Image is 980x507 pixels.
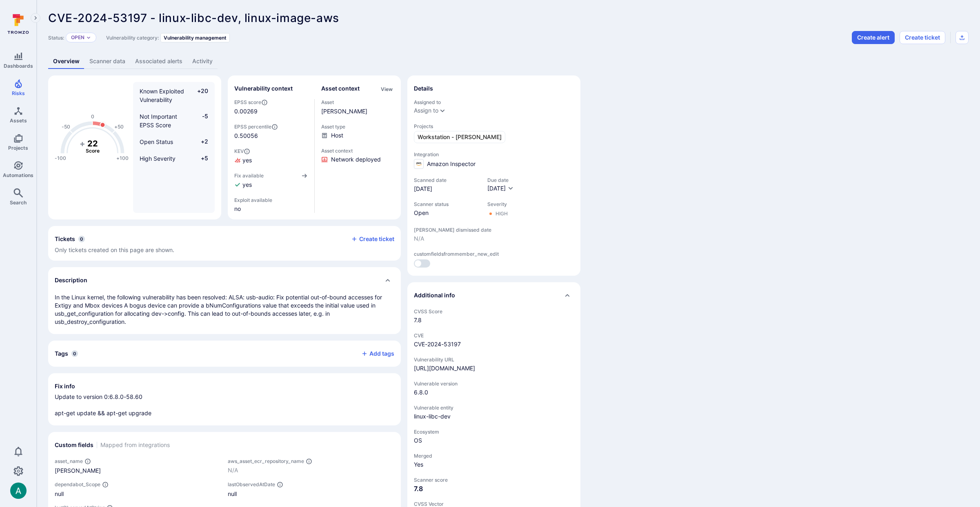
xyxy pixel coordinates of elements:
text: 0 [91,114,94,120]
span: Projects [414,123,574,129]
a: Activity [187,54,218,69]
span: asset_name [55,458,83,464]
div: null [228,489,394,498]
span: yes [242,156,252,164]
div: Collapse tags [48,341,401,367]
tspan: 22 [87,139,98,148]
span: [PERSON_NAME] dismissed date [414,227,574,233]
a: ws-oleg [321,108,367,115]
div: Collapse [407,282,580,308]
span: 0.00269 [234,107,258,115]
div: Vulnerability tabs [48,54,969,69]
span: linux-libc-dev [414,412,574,421]
div: null [55,489,221,498]
span: Search [10,199,27,206]
span: Open [414,209,479,217]
div: Export as CSV [956,31,969,44]
button: Expand dropdown [439,107,446,114]
span: 0.50056 [234,132,308,140]
span: Ecosystem [414,429,574,435]
div: Arjan Dehar [10,483,27,499]
span: Dashboards [4,63,33,69]
button: Assign to [414,107,438,114]
span: Severity [487,201,508,207]
text: -50 [62,124,70,130]
span: Asset type [321,124,395,130]
span: dependabot_Scope [55,481,100,487]
a: CVE-2024-53197 [414,341,461,348]
span: Only tickets created on this page are shown. [55,246,174,253]
span: Integration [414,151,574,157]
button: Open [71,34,84,41]
span: Workstation - [PERSON_NAME] [418,133,502,141]
span: 0 [78,236,85,242]
button: Expand navigation menu [31,13,40,23]
a: Associated alerts [130,54,187,69]
h2: Details [414,84,433,93]
a: Scanner data [84,54,130,69]
span: OS [414,436,574,445]
div: Due date field [487,177,514,193]
img: ACg8ocLSa5mPYBaXNx3eFu_EmspyJX0laNWN7cXOFirfQ7srZveEpg=s96-c [10,483,27,499]
span: Host [331,131,343,139]
div: Collapse [48,226,401,261]
span: Assets [10,117,27,124]
span: Scanner status [414,201,479,207]
span: Asset [321,99,395,105]
span: EPSS percentile [234,124,308,130]
button: [DATE] [487,185,514,193]
span: Exploit available [234,197,272,203]
div: Vulnerability management [160,33,230,42]
span: Risks [12,90,25,96]
span: Automations [3,172,33,178]
span: -5 [193,112,208,129]
span: Click to view evidence [331,155,381,164]
h2: Custom fields [55,441,93,449]
text: Score [86,148,100,154]
span: Assigned to [414,99,574,105]
span: Vulnerability category: [106,35,159,41]
h2: Tags [55,350,68,358]
a: [URL][DOMAIN_NAME] [414,364,475,372]
div: [PERSON_NAME] [55,466,221,475]
span: Asset context [321,148,395,154]
span: CVE [414,332,574,339]
button: Create alert [852,31,895,44]
span: Status: [48,35,64,41]
span: customfieldsfrommember_new_edit [414,251,574,257]
span: [DATE] [414,185,479,193]
text: +50 [114,124,124,130]
span: Vulnerable entity [414,405,574,411]
span: N/A [414,235,574,243]
button: Expand dropdown [86,35,91,40]
button: View [379,86,394,92]
p: Update to version 0:6.8.0-58.60 apt-get update && apt-get upgrade [55,393,394,417]
span: Scanner score [414,477,574,483]
span: 0 [71,350,78,357]
span: 7.8 [414,485,574,493]
span: [DATE] [487,185,506,192]
span: 6.8.0 [414,388,574,396]
span: CVSS Vector [414,501,574,507]
span: Vulnerable version [414,381,574,387]
a: Overview [48,54,84,69]
h2: Additional info [414,291,455,299]
h2: Vulnerability context [234,84,293,93]
span: Known Exploited Vulnerability [140,88,184,103]
span: yes [242,181,252,189]
span: Open Status [140,138,173,145]
span: KEV [234,148,308,155]
div: Collapse description [48,267,401,293]
span: Amazon Inspector [427,160,476,168]
span: Merged [414,453,574,459]
span: CVE-2024-53197 - linux-libc-dev, linux-image-aws [48,11,339,25]
span: +5 [193,154,208,163]
text: +100 [116,155,129,161]
span: Fix available [234,173,264,179]
i: Expand navigation menu [33,15,38,22]
span: EPSS score [234,99,308,106]
span: Due date [487,177,514,183]
p: In the Linux kernel, the following vulnerability has been resolved: ALSA: usb-audio: Fix potentia... [55,293,394,326]
section: fix info card [48,373,401,425]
